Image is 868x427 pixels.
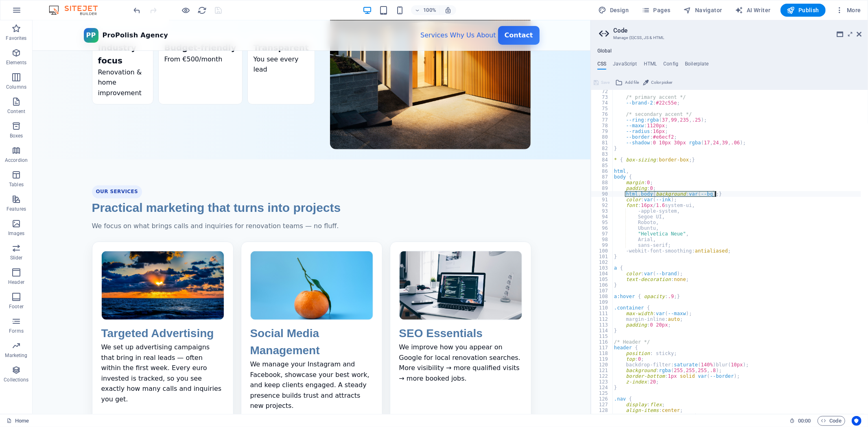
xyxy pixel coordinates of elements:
img: Advertising dashboard [69,231,191,299]
div: 82 [591,146,613,151]
button: Code [818,416,845,426]
span: Code [821,416,842,426]
div: 118 [591,351,613,356]
h4: CSS [597,61,606,70]
button: Navigator [680,4,726,17]
p: Elements [6,59,27,66]
p: Collections [4,377,28,383]
p: Columns [6,84,26,90]
div: 75 [591,106,613,111]
h3: Targeted Advertising [69,305,192,322]
span: Our Services [59,165,110,178]
p: Footer [9,303,24,310]
span: Add file [625,78,639,87]
div: 73 [591,94,613,100]
span: Color picker [651,78,672,87]
p: Slider [10,255,23,261]
div: 89 [591,185,613,191]
a: Click to cancel selection. Double-click to open Pages [7,416,29,426]
div: 101 [591,254,613,259]
div: 124 [591,385,613,390]
div: 119 [591,356,613,362]
button: Pages [638,4,673,17]
h4: Global [597,48,612,54]
p: We manage your Instagram and Facebook, showcase your best work, and keep clients engaged. A stead... [218,339,341,391]
button: Color picker [642,78,673,87]
div: 125 [591,390,613,396]
div: 88 [591,180,613,185]
i: Reload page [198,6,207,15]
button: undo [132,5,142,15]
div: 72 [591,89,613,94]
div: 83 [591,151,613,157]
h4: Config [663,61,678,70]
div: Quick highlights [59,15,282,84]
div: 128 [591,407,613,413]
div: 84 [591,157,613,163]
span: Publish [787,6,819,14]
div: 127 [591,402,613,407]
p: Boxes [10,133,23,139]
nav: Primary navigation [388,6,507,24]
button: Design [595,4,632,17]
div: 117 [591,345,613,351]
div: 113 [591,322,613,328]
img: Social media on phone [218,231,340,299]
div: Design (Ctrl+Alt+Y) [595,4,632,17]
div: 120 [591,362,613,368]
div: 86 [591,168,613,174]
button: Add file [614,78,640,87]
p: We set up advertising campaigns that bring in real leads — often within the first week. Every eur... [69,322,192,384]
p: Header [8,279,24,285]
div: 74 [591,100,613,106]
div: 123 [591,379,613,385]
div: 122 [591,373,613,379]
button: Usercentrics [852,416,861,426]
p: Tables [9,181,24,188]
h4: Boilerplate [685,61,709,70]
h4: HTML [644,61,657,70]
i: Undo: Edit (S)CSS (Ctrl+Z) [133,6,142,15]
a: Why Us [418,11,442,19]
div: 102 [591,259,613,265]
div: 116 [591,339,613,345]
p: Forms [9,328,24,334]
div: 91 [591,197,613,203]
div: 115 [591,333,613,339]
button: AI Writer [732,4,774,17]
b: Industry focus [66,22,104,45]
button: Publish [781,4,826,17]
h3: SEO Essentials [367,305,490,322]
button: Click here to leave preview mode and continue editing [181,5,191,15]
div: 81 [591,140,613,146]
div: 109 [591,299,613,305]
div: 112 [591,316,613,322]
div: 85 [591,163,613,168]
h6: 100% [423,5,436,15]
div: 90 [591,191,613,197]
p: Images [8,230,25,237]
span: You see every lead [221,35,266,53]
b: Transparent [221,22,276,32]
p: Favorites [6,35,26,41]
span: More [835,6,861,14]
div: 111 [591,311,613,316]
p: Marketing [5,352,27,359]
span: : [804,418,805,424]
a: Services [388,11,415,19]
div: 78 [591,123,613,129]
div: 99 [591,242,613,248]
img: Editor Logo [47,5,108,15]
span: Design [599,6,629,14]
img: Search engine results [367,231,489,299]
div: 79 [591,129,613,134]
div: 95 [591,220,613,225]
span: AI Writer [735,6,771,14]
div: 96 [591,225,613,231]
div: 105 [591,277,613,282]
p: Accordion [5,157,28,163]
button: More [832,4,864,17]
span: From €500/month [132,35,190,43]
h4: JavaScript [613,61,637,70]
div: 107 [591,288,613,294]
